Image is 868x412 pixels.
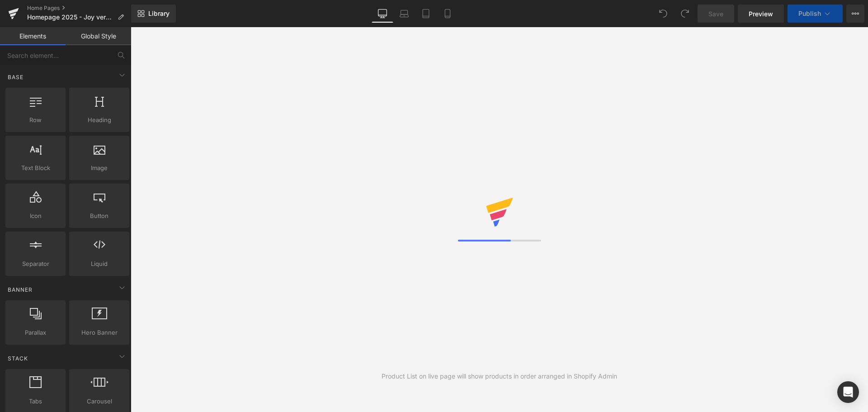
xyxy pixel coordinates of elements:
div: Open Intercom Messenger [837,381,859,403]
span: Save [708,9,723,19]
a: Desktop [372,5,393,23]
a: Preview [738,5,784,23]
button: More [846,5,864,23]
span: Heading [72,115,127,125]
a: Home Pages [27,5,131,12]
span: Publish [798,10,821,17]
span: Carousel [72,397,127,406]
span: Liquid [72,259,127,269]
button: Undo [654,5,672,23]
button: Redo [676,5,694,23]
span: Text Block [8,163,63,173]
a: Global Style [66,27,131,45]
span: Base [7,73,24,81]
a: Laptop [393,5,415,23]
span: Library [148,9,170,18]
span: Homepage 2025 - Joy version [27,14,114,21]
div: Product List on live page will show products in order arranged in Shopify Admin [382,371,617,381]
span: Preview [749,9,773,19]
span: Button [72,211,127,221]
span: Image [72,163,127,173]
span: Icon [8,211,63,221]
a: New Library [131,5,176,23]
a: Mobile [437,5,458,23]
button: Publish [788,5,843,23]
span: Separator [8,259,63,269]
span: Parallax [8,328,63,337]
span: Row [8,115,63,125]
a: Tablet [415,5,437,23]
span: Tabs [8,397,63,406]
span: Banner [7,285,33,294]
span: Stack [7,354,29,363]
span: Hero Banner [72,328,127,337]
